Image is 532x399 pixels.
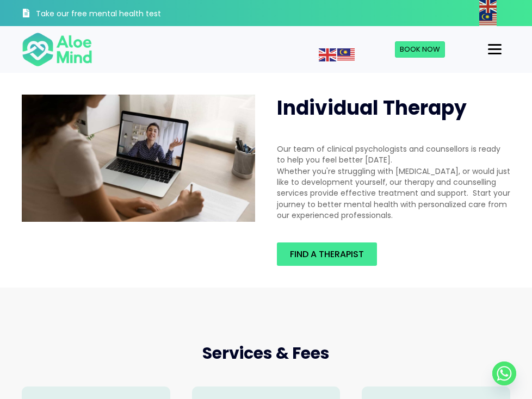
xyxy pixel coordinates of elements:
[479,14,498,24] a: Malay
[202,341,330,365] span: Services & Fees
[319,49,337,60] a: English
[395,41,445,58] a: Book Now
[22,3,171,26] a: Take our free mental health test
[479,1,498,11] a: English
[319,48,336,61] img: en
[277,242,377,266] a: Find a therapist
[290,248,364,260] span: Find a therapist
[479,13,497,26] img: ms
[492,361,516,385] a: Whatsapp
[277,166,510,221] div: Whether you're struggling with [MEDICAL_DATA], or would just like to development yourself, our th...
[22,95,255,222] img: Therapy online individual
[22,32,92,67] img: Aloe mind Logo
[400,44,440,54] span: Book Now
[337,49,356,60] a: Malay
[36,9,171,20] h3: Take our free mental health test
[484,40,506,59] button: Menu
[277,94,467,122] span: Individual Therapy
[337,48,355,61] img: ms
[277,144,510,166] div: Our team of clinical psychologists and counsellors is ready to help you feel better [DATE].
